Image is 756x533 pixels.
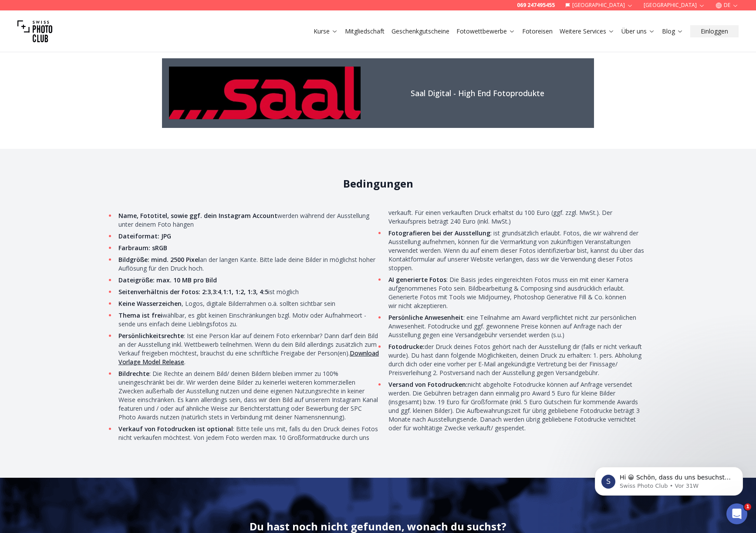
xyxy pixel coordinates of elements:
[618,25,658,37] button: Über uns
[341,25,388,37] button: Mitgliedschaft
[118,288,211,296] strong: Seitenverhältnis der Fotos: 2:3
[519,25,556,37] button: Fotoreisen
[213,288,221,296] strong: 3:4
[556,25,618,37] button: Weitere Services
[116,311,380,329] li: wählbar, es gibt keinen Einschränkungen bzgl. Motiv oder Aufnahmeort - sende uns einfach deine Li...
[744,503,751,510] span: 1
[388,313,463,322] strong: Persönliche Anwesenheit
[118,244,167,252] strong: Farbraum: sRGB
[17,14,52,49] img: Swiss photo club
[386,342,650,377] li: der Druck deines Fotos gehört nach der Ausstellung dir (falls er nicht verkauft wurde). Du hast d...
[453,25,519,37] button: Fotowettbewerbe
[116,369,380,422] li: : Die Rechte an deinem Bild/ deinen Bildern bleiben immer zu 100% uneingeschränkt bei dir. Wir we...
[118,276,217,284] strong: Dateigröße: max. 10 MB pro Bild
[582,449,756,510] iframe: Intercom notifications Nachricht
[391,27,449,36] a: Geschenkgutscheine
[381,87,573,99] p: Saal Digital - High End Fotoprodukte
[386,275,650,310] li: : Die Basis jedes eingereichten Fotos muss ein mit einer Kamera aufgenommenes Foto sein. Bildbear...
[386,229,650,272] li: : ist grundsätzlich erlaubt. Fotos, die wir während der Ausstellung aufnehmen, können für die Ver...
[116,255,380,273] li: an der langen Kante. Bitte lade deine Bilder in möglichst hoher Auflösung für den Druck hoch.
[314,27,338,36] a: Kurse
[388,380,468,389] strong: Versand von Fotodrucken:
[118,332,184,340] strong: Persönlichkeitsrechte
[386,380,650,432] li: nicht abgeholte Fotodrucke können auf Anfrage versendet werden. Die Gebühren betragen dann einmal...
[116,288,380,296] li: , , ist möglich
[169,65,361,121] img: Saal Digital - High End Fotoprodukte
[388,229,490,237] strong: Fotografieren bei der Ausstellung
[388,342,425,351] strong: Fotodrucke:
[118,255,200,264] strong: Bildgröße: mind. 2500 Pixel
[116,211,380,229] li: werden während der Ausstellung unter deinem Foto hängen
[118,232,171,240] strong: Dateiformat: JPG
[207,425,233,433] strong: optional
[621,27,655,36] a: Über uns
[522,27,553,36] a: Fotoreisen
[118,311,162,319] strong: Thema ist frei
[106,177,650,191] h2: Bedingungen
[118,211,277,220] strong: Name, Fototitel, sowie ggf. dein Instagram Account
[726,503,747,524] iframe: Intercom live chat
[662,27,683,36] a: Blog
[116,299,380,308] li: , Logos, digitale Bilderrahmen o.ä. sollten sichtbar sein
[223,288,268,296] strong: 1:1, 1:2, 1:3, 4:5
[658,25,687,37] button: Blog
[690,25,739,37] button: Einloggen
[118,369,149,378] strong: Bildrechte
[386,313,650,339] li: : eine Teilnahme am Award verpflichtet nicht zur persönlichen Anwesenheit. Fotodrucke und ggf. ge...
[388,25,453,37] button: Geschenkgutscheine
[116,332,380,366] li: : Ist eine Person klar auf deinem Foto erkennbar? Dann darf dein Bild an der Ausstellung inkl. We...
[456,27,515,36] a: Fotowettbewerbe
[560,27,614,36] a: Weitere Services
[310,25,341,37] button: Kurse
[118,299,182,308] strong: Keine Wasserzeichen
[118,349,379,366] a: Download Vorlage Model Release
[345,27,385,36] a: Mitgliedschaft
[517,2,555,9] a: 069 247495455
[118,425,205,433] strong: Verkauf von Fotodrucken ist
[388,275,446,284] strong: AI generierte Fotos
